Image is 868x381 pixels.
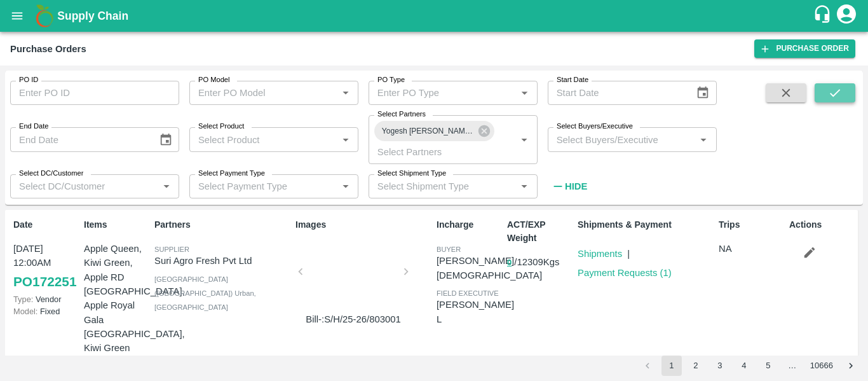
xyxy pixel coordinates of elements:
input: Enter PO ID [10,81,179,105]
input: Select Partners [372,143,496,160]
span: Supplier [154,246,189,253]
button: Go to page 10666 [806,356,837,376]
input: Start Date [548,81,686,105]
button: Open [158,178,175,195]
label: PO ID [19,75,38,85]
button: Go to page 5 [758,356,778,376]
button: Go to page 3 [710,356,730,376]
input: Select Buyers/Executive [552,131,692,148]
p: / 12309 Kgs [507,255,573,270]
a: Payment Requests (1) [578,268,672,278]
label: PO Type [377,75,405,85]
p: Incharge [437,218,502,232]
button: Choose date [691,81,715,105]
button: 0 [507,256,512,270]
p: Shipments & Payment [578,218,714,232]
button: Open [337,132,354,148]
p: Bill-:S/H/25-26/803001 [306,312,401,326]
p: ACT/EXP Weight [507,218,573,245]
label: End Date [19,121,48,132]
div: Yogesh [PERSON_NAME], [GEOGRAPHIC_DATA]-9322072919 [374,121,494,141]
label: Select Partners [377,109,426,120]
p: Fixed [13,305,79,317]
div: account of current user [835,3,858,29]
button: Hide [548,176,591,197]
nav: pagination navigation [635,356,863,376]
a: PO172251 [13,270,76,293]
p: [PERSON_NAME] L [437,298,514,326]
button: Open [516,178,532,195]
p: [DATE] 12:00AM [13,242,79,270]
span: [GEOGRAPHIC_DATA] ([GEOGRAPHIC_DATA]) Urban , [GEOGRAPHIC_DATA] [154,275,256,312]
a: Supply Chain [57,7,813,25]
button: Go to page 4 [734,356,754,376]
strong: Hide [565,181,587,191]
label: Select DC/Customer [19,169,83,179]
p: [PERSON_NAME][DEMOGRAPHIC_DATA] [437,254,542,282]
b: Supply Chain [57,10,128,22]
input: Select Payment Type [193,178,317,195]
div: customer-support [813,4,835,27]
input: End Date [10,127,149,151]
button: Open [695,132,712,148]
span: Model: [13,307,37,316]
div: | [622,242,630,261]
p: NA [719,242,784,256]
input: Select Shipment Type [372,178,513,195]
div: … [782,360,803,372]
span: buyer [437,246,461,253]
input: Select Product [193,131,334,148]
p: Partners [154,218,290,232]
label: Select Payment Type [198,169,265,179]
button: open drawer [3,1,32,31]
label: Select Shipment Type [377,169,446,179]
input: Enter PO Type [372,85,496,101]
p: Trips [719,218,784,232]
div: Purchase Orders [10,41,86,57]
label: PO Model [198,75,230,85]
p: Images [295,218,431,232]
img: logo [32,3,57,29]
p: Items [84,218,149,232]
label: Start Date [557,75,588,85]
button: Go to next page [841,356,861,376]
button: Choose date [154,128,178,152]
label: Select Product [198,121,244,132]
span: field executive [437,289,499,297]
input: Enter PO Model [193,85,317,101]
p: Date [13,218,79,232]
p: Suri Agro Fresh Pvt Ltd [154,254,290,268]
input: Select DC/Customer [14,178,154,195]
button: Open [516,85,532,101]
button: page 1 [661,356,682,376]
button: Open [516,132,532,148]
a: Shipments [578,249,622,259]
label: Select Buyers/Executive [557,121,633,132]
button: Open [337,85,354,101]
p: Apple Queen, Kiwi Green, Apple RD [GEOGRAPHIC_DATA], Apple Royal Gala [GEOGRAPHIC_DATA], Kiwi Gre... [84,242,149,370]
span: Yogesh [PERSON_NAME], [GEOGRAPHIC_DATA]-9322072919 [374,125,481,138]
a: Purchase Order [754,39,855,58]
span: Type: [13,294,33,304]
button: Open [337,178,354,195]
p: Vendor [13,293,79,305]
button: Go to page 2 [686,356,706,376]
p: Actions [789,218,855,232]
